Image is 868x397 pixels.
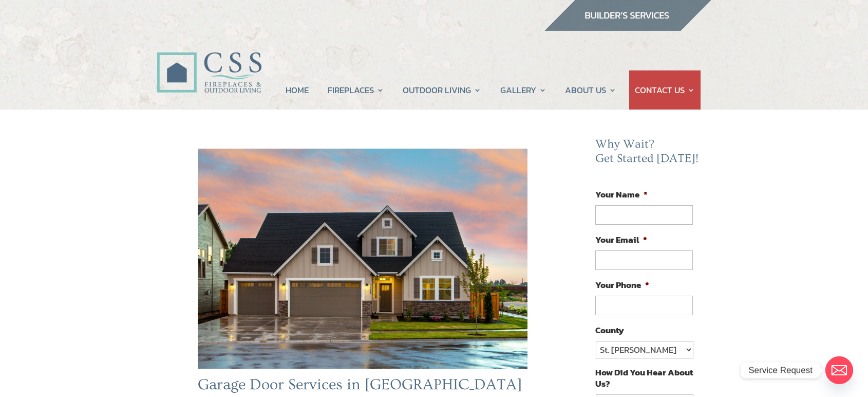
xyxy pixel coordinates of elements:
a: GALLERY [500,70,546,110]
a: builder services construction supply [544,21,711,34]
a: Email [825,356,853,384]
label: Your Email [595,234,647,245]
label: Your Name [595,189,648,200]
a: OUTDOOR LIVING [403,70,481,110]
img: garage [198,149,527,369]
a: FIREPLACES [328,70,384,110]
a: ABOUT US [565,70,616,110]
label: County [595,324,624,336]
a: CONTACT US [635,70,695,110]
a: HOME [286,70,309,110]
h2: Why Wait? Get Started [DATE]! [595,137,701,171]
label: How Did You Hear About Us? [595,367,693,389]
img: CSS Fireplaces & Outdoor Living (Formerly Construction Solutions & Supply)- Jacksonville Ormond B... [157,24,261,98]
label: Your Phone [595,279,649,291]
